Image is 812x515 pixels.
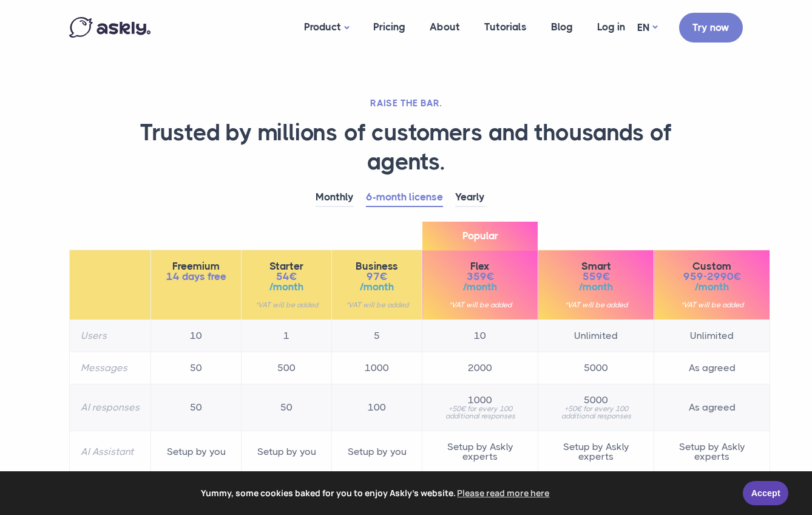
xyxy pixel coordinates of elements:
span: 959-2990€ [665,271,759,282]
td: Unlimited [654,320,770,352]
span: /month [343,282,411,292]
td: 2000 [422,352,538,384]
td: 10 [151,320,242,352]
span: Flex [433,261,527,271]
td: 5 [332,320,422,352]
small: +50€ for every 100 additional responses [549,405,643,420]
span: 14 days free [162,271,230,282]
td: 10 [422,320,538,352]
h1: Trusted by millions of customers and thousands of agents. [69,118,743,176]
span: 97€ [343,271,411,282]
td: 5000 [538,352,654,384]
small: *VAT will be added [549,301,643,309]
td: 50 [151,384,242,431]
small: *VAT will be added [433,301,527,309]
td: 50 [242,384,332,431]
span: 54€ [252,271,320,282]
td: Setup by you [151,431,242,473]
td: 50 [151,352,242,384]
td: Setup by you [332,431,422,473]
span: 359€ [433,271,527,282]
a: Monthly [316,188,354,207]
a: Yearly [455,188,485,207]
span: /month [665,282,759,292]
small: *VAT will be added [665,301,759,309]
a: About [418,4,472,50]
td: 100 [332,384,422,431]
td: As agreed [654,352,770,384]
span: 1000 [433,395,527,405]
a: Try now [679,13,743,43]
td: 1000 [332,352,422,384]
a: learn more about cookies [456,484,552,502]
th: Users [70,320,151,352]
td: Setup by Askly experts [538,431,654,473]
th: Messages [70,352,151,384]
th: AI responses [70,384,151,431]
td: 500 [242,352,332,384]
td: Setup by Askly experts [422,431,538,473]
h2: RAISE THE BAR. [69,97,743,109]
a: Log in [585,4,637,50]
th: AI Assistant [70,431,151,473]
span: /month [433,282,527,292]
a: Blog [539,4,585,50]
a: Accept [743,481,788,505]
span: 5000 [549,395,643,405]
span: Business [343,261,411,271]
span: 559€ [549,271,643,282]
td: 1 [242,320,332,352]
span: Custom [665,261,759,271]
a: Product [292,4,361,52]
span: Yummy, some cookies baked for you to enjoy Askly's website. [18,484,734,502]
a: Pricing [361,4,418,50]
span: Smart [549,261,643,271]
small: +50€ for every 100 additional responses [433,405,527,420]
small: *VAT will be added [343,301,411,309]
span: Popular [422,222,538,250]
span: Freemium [162,261,230,271]
a: EN [637,19,657,36]
small: *VAT will be added [252,301,320,309]
span: Starter [252,261,320,271]
span: As agreed [665,403,759,412]
span: /month [252,282,320,292]
a: Tutorials [472,4,539,50]
td: Unlimited [538,320,654,352]
td: Setup by you [242,431,332,473]
span: /month [549,282,643,292]
img: Askly [69,17,151,38]
a: 6-month license [366,188,443,207]
td: Setup by Askly experts [654,431,770,473]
